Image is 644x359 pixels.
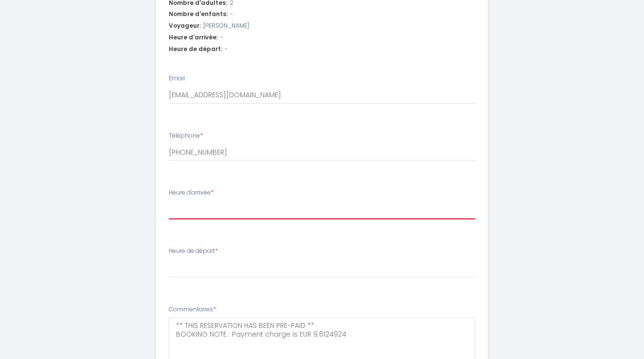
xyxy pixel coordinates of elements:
span: - [230,10,233,19]
span: Voyageur: [169,21,201,31]
label: Heure de départ [169,247,218,256]
span: Nombre d'enfants: [169,10,228,19]
label: Commentaires [169,305,216,314]
label: Heure d'arrivée [169,188,214,197]
span: - [225,45,228,54]
label: Email [169,74,185,83]
span: Heure d'arrivée: [169,33,218,42]
span: [PERSON_NAME] [203,21,249,31]
span: Heure de départ: [169,45,222,54]
label: Téléphone [169,131,203,141]
span: - [220,33,223,42]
